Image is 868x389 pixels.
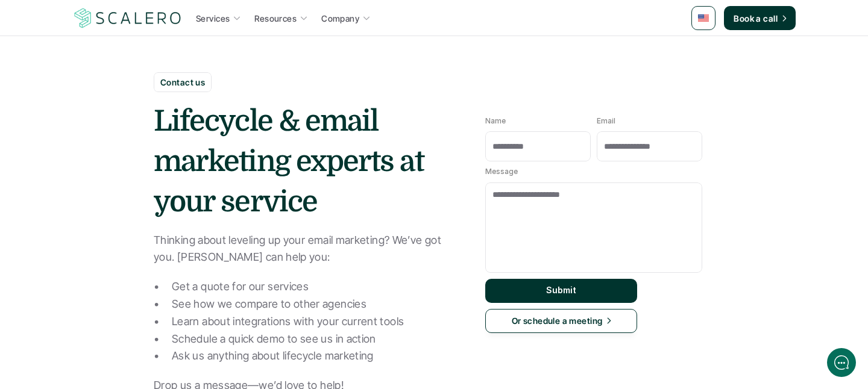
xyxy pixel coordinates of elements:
[485,182,702,273] textarea: Message
[485,131,591,161] input: Name
[19,160,222,184] button: New conversation
[78,167,145,176] span: New conversation
[172,296,455,313] p: See how we compare to other agencies
[485,117,506,125] p: Name
[101,311,153,319] span: We run on Gist
[18,80,223,138] h2: Let us know if we can help with lifecycle marketing.
[546,285,576,296] p: Submit
[172,313,455,331] p: Learn about integrations with your current tools
[72,7,183,29] a: Scalero company logo
[512,314,603,327] p: Or schedule a meeting
[160,76,205,89] p: Contact us
[321,12,359,25] p: Company
[485,167,518,176] p: Message
[172,331,455,348] p: Schedule a quick demo to see us in action
[597,131,702,161] input: Email
[485,279,637,303] button: Submit
[734,12,778,25] p: Book a call
[827,348,856,377] iframe: gist-messenger-bubble-iframe
[485,309,637,333] a: Or schedule a meeting
[172,278,455,296] p: Get a quote for our services
[724,6,796,30] a: Book a call
[18,58,223,78] h1: Hi! Welcome to Scalero.
[154,232,455,267] p: Thinking about leveling up your email marketing? We’ve got you. [PERSON_NAME] can help you:
[254,12,297,25] p: Resources
[154,101,455,223] h1: Lifecycle & email marketing experts at your service
[196,12,230,25] p: Services
[172,347,455,365] p: Ask us anything about lifecycle marketing
[597,117,615,125] p: Email
[72,7,183,30] img: Scalero company logo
